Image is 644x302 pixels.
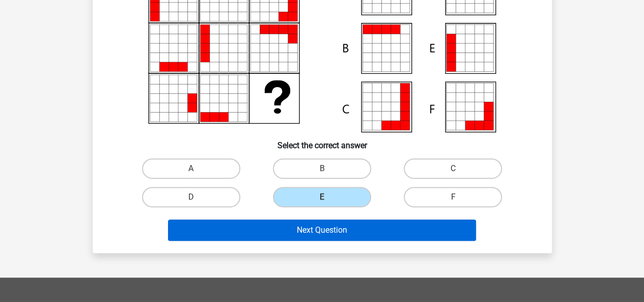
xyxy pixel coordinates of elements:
[142,158,240,179] label: A
[142,187,240,207] label: D
[168,219,476,241] button: Next Question
[404,158,502,179] label: C
[404,187,502,207] label: F
[273,187,371,207] label: E
[273,158,371,179] label: B
[109,132,536,150] h6: Select the correct answer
